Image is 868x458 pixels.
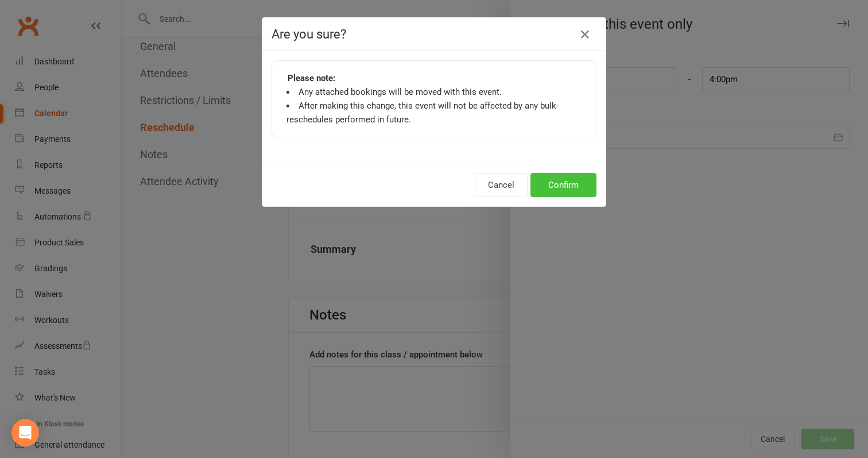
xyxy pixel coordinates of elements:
button: Cancel [475,173,528,197]
li: After making this change, this event will not be affected by any bulk-reschedules performed in fu... [286,99,582,126]
strong: Please note: [288,71,335,85]
h4: Are you sure? [272,27,596,41]
button: Close [576,25,594,44]
button: Confirm [530,173,596,197]
div: Open Intercom Messenger [11,419,39,447]
li: Any attached bookings will be moved with this event. [286,85,582,99]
